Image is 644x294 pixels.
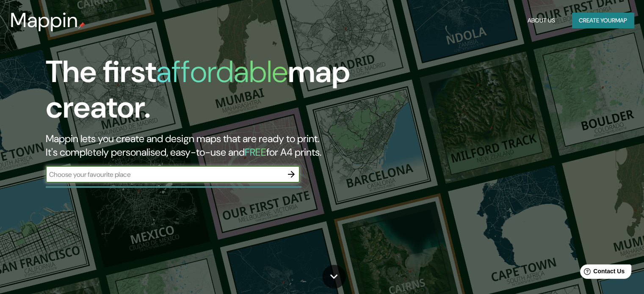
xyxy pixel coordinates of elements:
h2: Mappin lets you create and design maps that are ready to print. It's completely personalised, eas... [46,132,368,159]
button: Create yourmap [572,13,634,28]
h1: affordable [156,52,288,91]
h5: FREE [245,146,266,159]
h1: The first map creator. [46,54,368,132]
button: About Us [524,13,558,28]
input: Choose your favourite place [46,170,283,179]
img: mappin-pin [78,22,85,29]
h3: Mappin [10,8,78,32]
iframe: Help widget launcher [569,261,635,285]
